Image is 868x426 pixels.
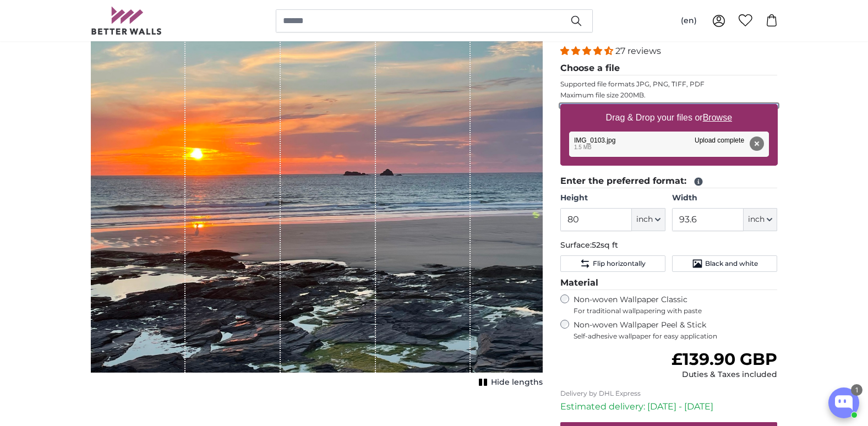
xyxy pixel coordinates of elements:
label: Height [560,193,665,204]
img: Betterwalls [91,7,162,35]
span: 27 reviews [615,46,661,56]
span: Hide lengths [491,377,543,388]
span: 52sq ft [592,240,618,250]
span: inch [748,214,765,225]
button: inch [744,208,777,231]
p: Maximum file size 200MB. [560,91,778,100]
span: 4.41 stars [560,46,615,56]
span: For traditional wallpapering with paste [574,307,778,315]
legend: Choose a file [560,62,778,75]
p: Supported file formats JPG, PNG, TIFF, PDF [560,80,778,89]
button: Open chatbox [828,387,859,418]
label: Width [672,193,777,204]
button: (en) [672,11,706,31]
label: Non-woven Wallpaper Classic [574,294,778,315]
label: Drag & Drop your files or [601,107,736,129]
button: inch [632,208,665,231]
div: 1 [851,384,862,396]
p: Delivery by DHL Express [560,389,778,398]
span: £139.90 GBP [672,349,777,369]
p: Estimated delivery: [DATE] - [DATE] [560,400,778,413]
button: Flip horizontally [560,255,665,272]
div: Duties & Taxes included [672,369,777,380]
span: inch [636,214,653,225]
span: Black and white [705,259,758,268]
p: Surface: [560,240,778,251]
u: Browse [703,113,732,122]
span: Self-adhesive wallpaper for easy application [574,332,778,341]
legend: Material [560,276,778,290]
legend: Enter the preferred format: [560,174,778,188]
button: Black and white [672,255,777,272]
button: Hide lengths [476,375,543,390]
label: Non-woven Wallpaper Peel & Stick [574,320,778,341]
span: Flip horizontally [593,259,646,268]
